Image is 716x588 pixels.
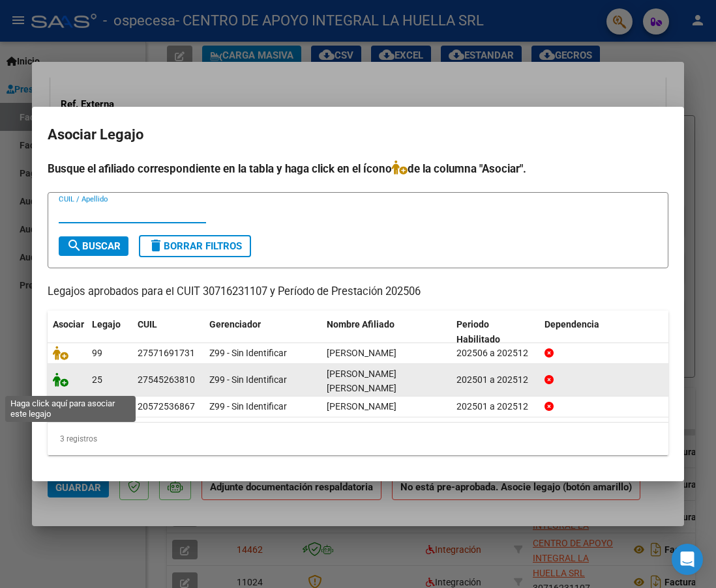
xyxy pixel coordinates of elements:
[139,235,251,257] button: Borrar Filtros
[48,122,668,147] h2: Asociar Legajo
[544,319,599,329] span: Dependencia
[204,311,321,354] datatable-header-cell: Gerenciador
[209,374,287,385] span: Z99 - Sin Identificar
[53,319,84,329] span: Asociar
[672,544,703,575] div: Open Intercom Messenger
[59,236,128,256] button: Buscar
[209,348,287,358] span: Z99 - Sin Identificar
[48,160,668,177] h4: Busque el afiliado correspondiente en la tabla y haga click en el ícono de la columna "Asociar".
[539,311,669,354] datatable-header-cell: Dependencia
[456,372,534,387] div: 202501 a 202512
[148,238,164,253] mat-icon: delete
[92,348,102,358] span: 99
[209,319,261,329] span: Gerenciador
[327,369,396,394] span: RUIZ DIAZ BRENDA LUJAN
[138,372,195,387] div: 27545263810
[148,240,242,252] span: Borrar Filtros
[67,240,121,252] span: Buscar
[327,319,395,329] span: Nombre Afiliado
[92,401,102,412] span: 36
[456,319,500,344] span: Periodo Habilitado
[48,423,668,455] div: 3 registros
[92,319,121,329] span: Legajo
[132,311,204,354] datatable-header-cell: CUIL
[327,401,396,412] span: GONZALEZ JUAN IGNACIO
[321,311,451,354] datatable-header-cell: Nombre Afiliado
[456,346,534,361] div: 202506 a 202512
[138,319,157,329] span: CUIL
[48,311,87,354] datatable-header-cell: Asociar
[67,238,82,253] mat-icon: search
[209,401,287,412] span: Z99 - Sin Identificar
[87,311,132,354] datatable-header-cell: Legajo
[327,348,396,358] span: BENAVIDEZ JAZMIN VALENTINA
[48,284,668,300] p: Legajos aprobados para el CUIT 30716231107 y Período de Prestación 202506
[138,346,195,361] div: 27571691731
[138,399,195,414] div: 20572536867
[456,399,534,414] div: 202501 a 202512
[451,311,539,354] datatable-header-cell: Periodo Habilitado
[92,374,102,385] span: 25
